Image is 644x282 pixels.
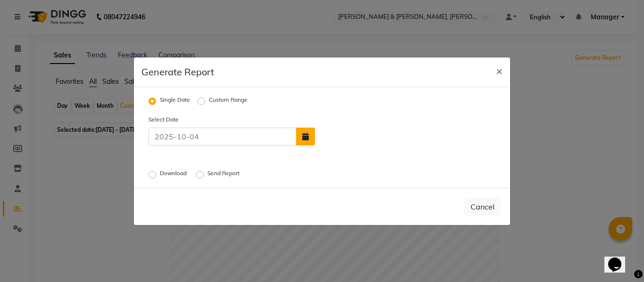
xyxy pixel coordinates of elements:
[141,65,214,79] h5: Generate Report
[464,198,501,216] button: Cancel
[496,64,503,78] span: ×
[604,244,635,273] iframe: chat widget
[207,169,241,180] label: Send Report
[488,57,510,84] button: Close
[149,128,297,145] input: 2025-10-04
[160,169,189,180] label: Download
[209,96,248,107] label: Custom Range
[141,115,232,124] label: Select Date
[160,96,190,107] label: Single Date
